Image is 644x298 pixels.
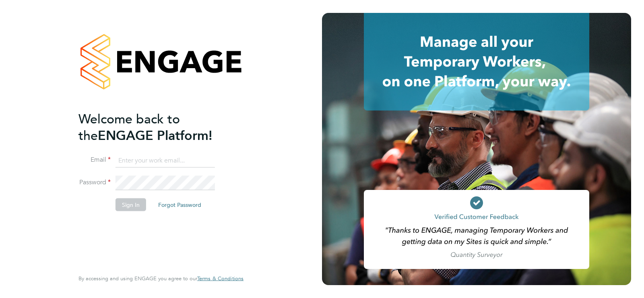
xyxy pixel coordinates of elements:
[78,178,111,187] label: Password
[116,198,146,211] button: Sign In
[78,156,111,164] label: Email
[78,275,244,282] span: By accessing and using ENGAGE you agree to our
[152,198,208,211] button: Forgot Password
[78,111,180,143] span: Welcome back to the
[78,110,235,144] h2: ENGAGE Platform!
[197,275,244,282] a: Terms & Conditions
[116,153,215,168] input: Enter your work email...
